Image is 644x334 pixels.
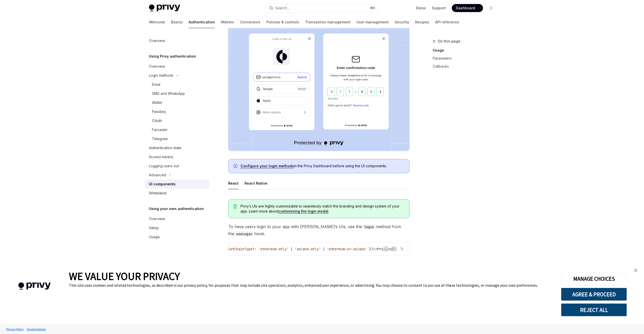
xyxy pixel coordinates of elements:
[319,247,329,251] span: ' | '
[152,81,160,88] div: Email
[149,216,165,222] div: Overview
[433,46,499,54] a: Usage
[377,247,395,251] span: PrivyUser
[456,6,475,11] span: Dashboard
[391,245,397,252] button: Copy the contents from the code block
[145,152,209,161] a: Access tokens
[145,80,209,89] a: Email
[373,247,377,251] span: =>
[266,4,378,13] button: Open search
[433,54,499,62] a: Parameters
[145,232,209,241] a: Usage
[145,107,209,116] a: Passkey
[145,143,209,152] a: Authentication state
[149,181,176,187] div: UI components
[240,163,404,169] span: in the Privy Dashboard before using the UI components.
[240,16,260,28] a: Connectors
[149,53,196,59] h5: Using Privy authentication
[149,190,167,196] div: Whitelabel
[347,247,351,251] span: or
[416,6,426,11] a: Demo
[149,163,179,169] div: Logging users out
[152,118,162,124] div: OAuth
[152,100,162,106] div: Wallet
[260,247,276,251] span: ethereum
[433,62,499,70] a: Callbacks
[353,247,365,251] span: solana
[171,16,183,28] a: Basics
[252,247,260,251] span: ?: '
[370,6,375,10] span: ⌘ K
[452,4,483,12] a: Dashboard
[395,16,409,28] a: Security
[240,204,404,214] span: Privy’s UIs are highly-customizable to seamlessly match the branding and design system of your ap...
[145,189,209,198] a: Whitelabel
[145,171,209,180] button: Toggle Advanced section
[69,270,180,283] span: WE VALUE YOUR PRIVACY
[149,16,165,28] a: Welcome
[5,325,25,333] a: Privacy Policy
[561,272,627,285] button: MANAGE CHOICES
[152,127,168,133] div: Farcaster
[278,247,287,251] span: only
[69,283,553,288] div: This site uses cookies and related technologies, as described in our privacy policy, for purposes...
[149,63,165,69] div: Overview
[145,161,209,171] a: Logging users out
[415,16,429,28] a: Recipes
[149,145,181,151] div: Authentication state
[145,36,209,45] a: Overview
[233,204,237,209] svg: Tip
[561,303,627,316] button: REJECT ALL
[435,16,459,28] a: API reference
[278,209,328,214] a: customizing the login modal
[275,5,289,11] div: Search...
[561,288,627,301] button: AGREE & PROCEED
[276,247,278,251] span: -
[221,16,234,28] a: Wallets
[189,16,215,28] a: Authentication
[228,177,238,189] div: React
[487,4,495,12] button: Toggle dark mode
[432,6,446,11] a: Support
[145,89,209,98] a: SMS and WhatsApp
[287,247,297,251] span: ' | '
[634,269,637,272] img: close banner
[345,247,347,251] span: -
[228,22,410,151] img: images/Onboard.png
[149,72,173,78] div: Login methods
[329,247,345,251] span: ethereum
[228,223,410,237] span: To have users login to your app with [PERSON_NAME]’s UIs, use the method from the hook.
[266,16,299,28] a: Policies & controls
[149,234,160,240] div: Usage
[145,125,209,134] a: Farcaster
[152,91,185,97] div: SMS and WhatsApp
[383,245,389,252] button: Report incorrect code
[234,231,254,237] code: useLogin
[240,164,294,168] a: Configure your login methods
[149,172,166,178] div: Advanced
[222,247,252,251] span: walletChainType
[362,224,376,230] code: login
[145,134,209,143] a: Telegram
[145,62,209,71] a: Overview
[145,98,209,107] a: Wallet
[145,180,209,189] a: UI components
[438,38,460,44] span: On this page
[25,325,47,333] a: Tracker Details
[365,247,373,251] span: ' })
[152,136,168,142] div: Telegram
[351,247,353,251] span: -
[233,164,238,169] svg: Info
[145,71,209,80] button: Toggle Login methods section
[149,5,180,12] img: light logo
[152,109,166,115] div: Passkey
[145,223,209,232] a: Setup
[8,275,61,297] img: company logo
[145,214,209,223] a: Overview
[149,225,159,231] div: Setup
[145,116,209,125] a: OAuth
[311,247,319,251] span: only
[245,177,267,189] div: React Native
[356,16,389,28] a: User management
[149,38,165,44] div: Overview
